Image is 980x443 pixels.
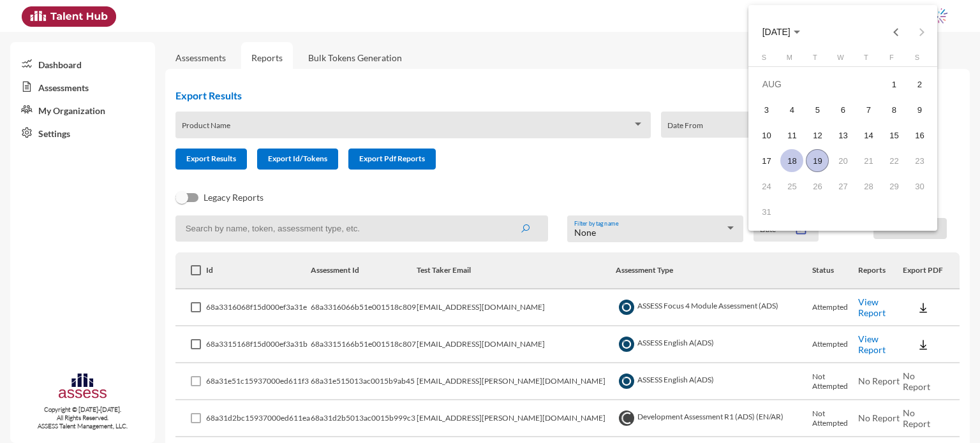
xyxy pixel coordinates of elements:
div: 12 [806,124,829,147]
th: Sunday [754,54,779,66]
th: Friday [881,54,907,66]
td: August 14, 2025 [856,122,881,148]
th: Monday [779,54,805,66]
td: August 3, 2025 [754,97,779,122]
div: 24 [755,175,778,198]
div: 18 [780,149,803,172]
div: 19 [806,149,829,172]
div: 29 [882,175,905,198]
td: August 11, 2025 [779,122,805,148]
div: 16 [908,124,931,147]
div: 23 [908,149,931,172]
div: 6 [831,98,854,121]
div: 20 [831,149,854,172]
div: 1 [882,73,905,96]
div: 27 [831,175,854,198]
div: 22 [882,149,905,172]
td: August 18, 2025 [779,148,805,173]
div: 8 [882,98,905,121]
div: 26 [806,175,829,198]
td: August 22, 2025 [881,148,907,173]
td: August 15, 2025 [881,122,907,148]
div: 10 [755,124,778,147]
div: 9 [908,98,931,121]
td: August 1, 2025 [881,71,907,97]
div: 17 [755,149,778,172]
span: [DATE] [762,27,791,38]
div: 7 [857,98,880,121]
td: August 6, 2025 [830,97,856,122]
div: 25 [780,175,803,198]
th: Thursday [856,54,881,66]
td: August 21, 2025 [856,148,881,173]
th: Saturday [907,54,932,66]
button: Next month [909,19,934,45]
div: 28 [857,175,880,198]
div: 21 [857,149,880,172]
div: 30 [908,175,931,198]
td: August 31, 2025 [754,199,779,224]
td: August 23, 2025 [907,148,932,173]
td: August 9, 2025 [907,97,932,122]
div: 2 [908,73,931,96]
td: August 4, 2025 [779,97,805,122]
td: August 13, 2025 [830,122,856,148]
td: August 8, 2025 [881,97,907,122]
div: 13 [831,124,854,147]
td: August 2, 2025 [907,71,932,97]
td: August 5, 2025 [805,97,830,122]
td: August 25, 2025 [779,173,805,199]
div: 15 [882,124,905,147]
td: August 24, 2025 [754,173,779,199]
td: August 26, 2025 [805,173,830,199]
td: August 19, 2025 [805,148,830,173]
button: Previous month [883,19,909,45]
div: 4 [780,98,803,121]
td: August 28, 2025 [856,173,881,199]
td: AUG [754,71,881,97]
td: August 30, 2025 [907,173,932,199]
div: 14 [857,124,880,147]
div: 31 [755,200,778,223]
div: 11 [780,124,803,147]
td: August 10, 2025 [754,122,779,148]
td: August 12, 2025 [805,122,830,148]
div: 3 [755,98,778,121]
td: August 29, 2025 [881,173,907,199]
td: August 7, 2025 [856,97,881,122]
div: 5 [806,98,829,121]
th: Wednesday [830,54,856,66]
td: August 20, 2025 [830,148,856,173]
td: August 27, 2025 [830,173,856,199]
th: Tuesday [805,54,830,66]
td: August 17, 2025 [754,148,779,173]
td: August 16, 2025 [907,122,932,148]
button: Choose month and year [752,19,810,45]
